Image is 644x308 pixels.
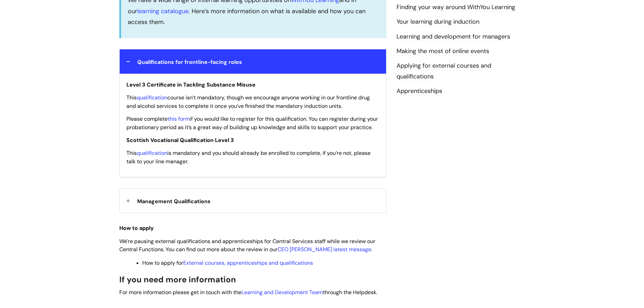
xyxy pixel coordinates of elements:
[142,259,313,266] span: How to apply for
[397,32,510,41] a: Learning and development for managers
[137,7,189,15] a: learning catalogue
[119,289,377,296] span: For more information please get in touch with the through the Helpdesk.
[137,94,167,101] a: qualification
[137,58,242,66] span: Qualifications for frontline-facing roles
[397,47,489,56] a: Making the most of online events
[119,238,375,253] span: We're pausing external qualifications and apprenticeships for Central Services staff while we rev...
[119,224,154,232] strong: How to apply
[397,87,442,96] a: Apprenticeships
[126,81,256,88] span: Level 3 Certificate in Tackling Substance Misuse
[397,62,491,81] a: Applying for external courses and qualifications
[119,274,236,285] span: If you need more information
[241,289,323,296] a: Learning and Development Team
[397,3,515,12] a: Finding your way around WithYou Learning
[168,115,190,122] a: this form
[126,94,370,110] span: This course isn’t mandatory, though we encourage anyone working in our frontline drug and alcohol...
[126,137,234,144] span: Scottish Vocational Qualification Level 3
[397,18,479,26] a: Your learning during induction
[278,246,371,253] a: CEO [PERSON_NAME] latest message
[137,198,211,205] span: Management Qualifications
[183,259,313,266] a: External courses, apprenticeships and qualifications
[137,149,167,157] a: qualification
[126,149,371,165] span: This is mandatory and you should already be enrolled to complete, if you’re not, please talk to y...
[126,115,378,131] span: Please complete if you would like to register for this qualification. You can register during you...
